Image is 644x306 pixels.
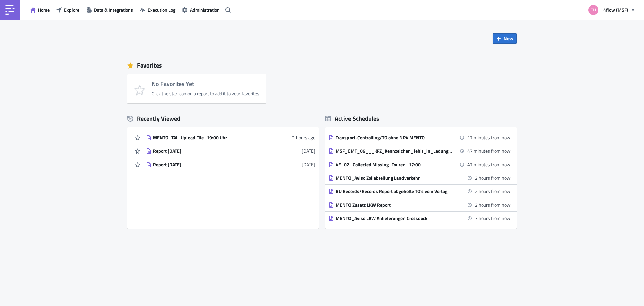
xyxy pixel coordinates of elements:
[152,91,259,97] div: Click the star icon on a report to add it to your favorites
[336,175,453,181] div: MENTO_Aviso Zollabteilung Landverkehr
[329,212,511,225] a: MENTO_Aviso LKW Anlieferungen Crossdock3 hours from now
[148,6,175,13] span: Execution Log
[127,60,517,71] div: Favorites
[336,202,453,208] div: MENTO Zusatz LKW Report
[152,81,259,87] h4: No Favorites Yet
[153,148,270,154] div: Report [DATE]
[329,185,511,198] a: BU Records/Records Report abgeholte TO's vom Vortag2 hours from now
[190,6,220,13] span: Administration
[336,148,453,154] div: MSF_CMT_06___KFZ_Kennzeichen_fehlt_in_Ladung_neu_17:00
[153,162,270,168] div: Report [DATE]
[475,174,511,181] time: 2025-09-26 18:00
[153,135,270,141] div: MENTO_TALI Upload File_19:00 Uhr
[336,215,453,221] div: MENTO_Aviso LKW Anlieferungen Crossdock
[83,5,137,15] button: Data & Integrations
[493,33,517,44] button: New
[146,131,315,144] a: MENTO_TALI Upload File_19:00 Uhr2 hours ago
[475,215,511,222] time: 2025-09-26 19:00
[302,161,315,168] time: 2025-09-16T12:04:38Z
[38,6,50,13] span: Home
[584,3,639,17] button: 4flow (MSF)
[467,161,511,168] time: 2025-09-26 17:00
[146,144,315,158] a: Report [DATE][DATE]
[329,198,511,211] a: MENTO Zusatz LKW Report2 hours from now
[588,4,599,16] img: Avatar
[467,134,511,141] time: 2025-09-26 16:30
[336,162,453,168] div: 4E_02_Collected Missing_Touren_17:00
[302,147,315,155] time: 2025-09-16T12:05:23Z
[329,158,511,171] a: 4E_02_Collected Missing_Touren_17:0047 minutes from now
[179,5,223,15] button: Administration
[146,158,315,171] a: Report [DATE][DATE]
[127,114,319,124] div: Recently Viewed
[603,6,628,13] span: 4flow (MSF)
[475,201,511,208] time: 2025-09-26 18:00
[329,131,511,144] a: Transport-Controlling/TO ohne NPV MENTO17 minutes from now
[137,5,179,15] button: Execution Log
[27,5,53,15] button: Home
[336,135,453,141] div: Transport-Controlling/TO ohne NPV MENTO
[53,5,83,15] button: Explore
[475,188,511,195] time: 2025-09-26 18:00
[325,115,379,122] div: Active Schedules
[467,147,511,155] time: 2025-09-26 17:00
[292,134,315,141] time: 2025-09-26T12:22:39Z
[504,35,513,42] span: New
[64,6,79,13] span: Explore
[329,171,511,184] a: MENTO_Aviso Zollabteilung Landverkehr2 hours from now
[94,6,133,13] span: Data & Integrations
[336,188,453,194] div: BU Records/Records Report abgeholte TO's vom Vortag
[5,5,15,15] img: PushMetrics
[329,144,511,158] a: MSF_CMT_06___KFZ_Kennzeichen_fehlt_in_Ladung_neu_17:0047 minutes from now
